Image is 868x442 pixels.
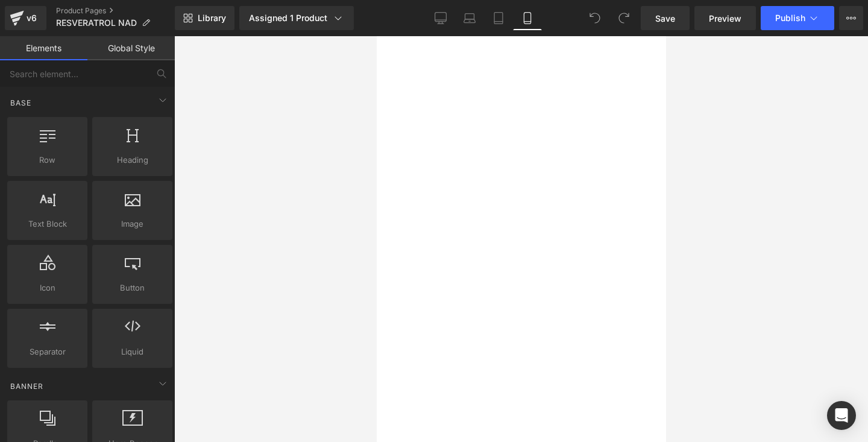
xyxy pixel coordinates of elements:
[709,12,741,25] span: Preview
[96,154,169,166] span: Heading
[56,18,137,28] span: RESVERATROL NAD
[775,13,805,23] span: Publish
[11,346,84,358] span: Separator
[87,36,175,60] a: Global Style
[827,401,856,430] div: Open Intercom Messenger
[96,282,169,294] span: Button
[249,12,344,24] div: Assigned 1 Product
[426,6,455,30] a: Desktop
[484,6,513,30] a: Tablet
[612,6,636,30] button: Redo
[583,6,607,30] button: Undo
[11,218,84,230] span: Text Block
[11,154,84,166] span: Row
[96,218,169,230] span: Image
[5,6,46,30] a: v6
[694,6,756,30] a: Preview
[175,6,234,30] a: New Library
[96,346,169,358] span: Liquid
[198,13,226,24] span: Library
[11,282,84,294] span: Icon
[839,6,863,30] button: More
[9,97,33,109] span: Base
[56,6,175,16] a: Product Pages
[761,6,834,30] button: Publish
[455,6,484,30] a: Laptop
[9,380,45,392] span: Banner
[24,10,39,26] div: v6
[655,12,675,25] span: Save
[513,6,542,30] a: Mobile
